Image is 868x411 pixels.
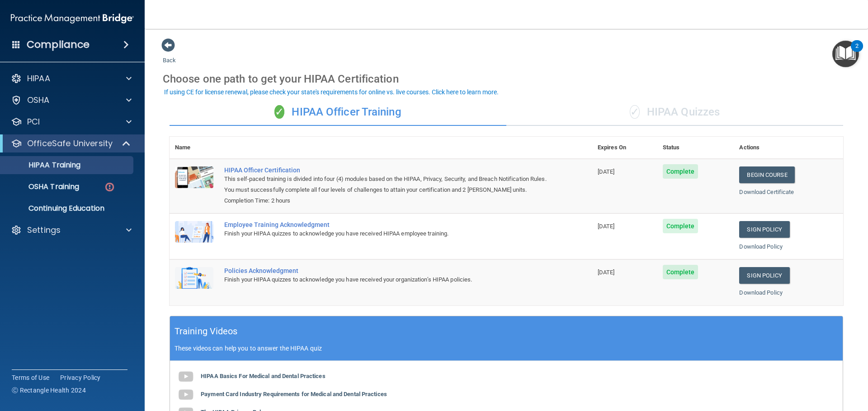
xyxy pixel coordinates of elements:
[11,138,131,149] a: OfficeSafe University
[27,225,61,236] p: Settings
[11,225,132,236] a: Settings
[104,181,115,193] img: danger-circle.6113f641.png
[11,73,132,84] a: HIPAA
[27,95,50,106] p: OSHA
[6,161,80,170] p: HIPAA Training
[224,228,547,239] div: Finish your HIPAA quizzes to acknowledge you have received HIPAA employee training.
[163,88,500,97] button: If using CE for license renewal, please check your state's requirements for online vs. live cours...
[224,174,547,195] div: This self-paced training is divided into four (4) modules based on the HIPAA, Privacy, Security, ...
[224,274,547,285] div: Finish your HIPAA quizzes to acknowledge you have received your organization’s HIPAA policies.
[27,138,113,149] p: OfficeSafe University
[11,95,132,106] a: OSHA
[657,137,734,159] th: Status
[170,137,219,159] th: Name
[224,267,547,274] div: Policies Acknowledgment
[739,166,794,183] a: Begin Course
[832,41,859,67] button: Open Resource Center, 2 new notifications
[739,221,789,238] a: Sign Policy
[163,66,850,92] div: Choose one path to get your HIPAA Certification
[12,373,49,382] a: Terms of Use
[224,166,547,174] a: HIPAA Officer Certification
[630,105,640,119] span: ✓
[12,386,86,395] span: Ⓒ Rectangle Health 2024
[175,345,838,352] p: These videos can help you to answer the HIPAA quiz
[27,73,50,84] p: HIPAA
[598,269,615,276] span: [DATE]
[201,373,325,379] b: HIPAA Basics For Medical and Dental Practices
[274,105,284,119] span: ✓
[663,164,698,179] span: Complete
[506,99,843,126] div: HIPAA Quizzes
[734,137,843,159] th: Actions
[224,195,547,206] div: Completion Time: 2 hours
[739,189,794,195] a: Download Certificate
[6,182,79,191] p: OSHA Training
[6,204,129,213] p: Continuing Education
[170,99,506,126] div: HIPAA Officer Training
[175,323,238,339] h5: Training Videos
[663,219,698,233] span: Complete
[739,243,783,250] a: Download Policy
[177,386,195,404] img: gray_youtube_icon.38fcd6cc.png
[663,265,698,279] span: Complete
[598,168,615,175] span: [DATE]
[164,89,499,95] div: If using CE for license renewal, please check your state's requirements for online vs. live cours...
[163,46,176,64] a: Back
[60,373,101,382] a: Privacy Policy
[592,137,657,159] th: Expires On
[27,116,40,127] p: PCI
[27,38,90,51] h4: Compliance
[739,289,783,296] a: Download Policy
[177,368,195,386] img: gray_youtube_icon.38fcd6cc.png
[712,347,857,383] iframe: Drift Widget Chat Controller
[855,46,859,58] div: 2
[11,9,134,28] img: PMB logo
[201,391,387,397] b: Payment Card Industry Requirements for Medical and Dental Practices
[739,267,789,284] a: Sign Policy
[598,223,615,230] span: [DATE]
[11,116,132,127] a: PCI
[224,221,547,228] div: Employee Training Acknowledgment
